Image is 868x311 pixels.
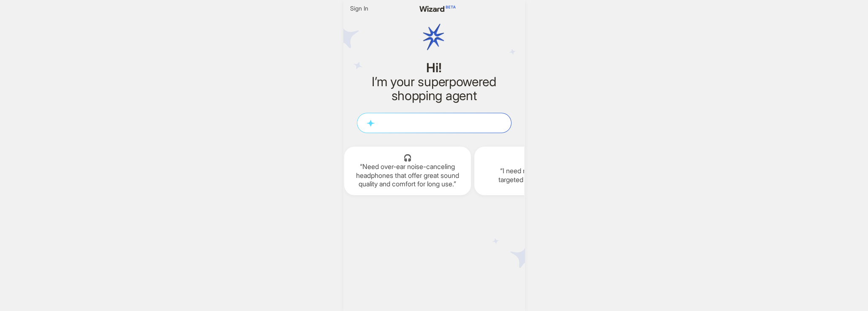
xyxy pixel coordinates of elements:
span: Sign In [350,5,368,12]
span: 🧴 [481,158,594,166]
q: I need moisturizer that is targeted for sensitive skin [481,166,594,184]
img: wizard logo [408,3,460,71]
span: 🎧 [351,153,464,162]
div: 🎧Need over-ear noise-canceling headphones that offer great sound quality and comfort for long use. [344,147,471,195]
q: Need over-ear noise-canceling headphones that offer great sound quality and comfort for long use. [351,162,464,188]
button: Sign In [347,3,372,14]
h1: Hi! [357,61,512,75]
h2: I’m your superpowered shopping agent [357,75,512,103]
div: 🧴I need moisturizer that is targeted for sensitive skin [474,147,601,195]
